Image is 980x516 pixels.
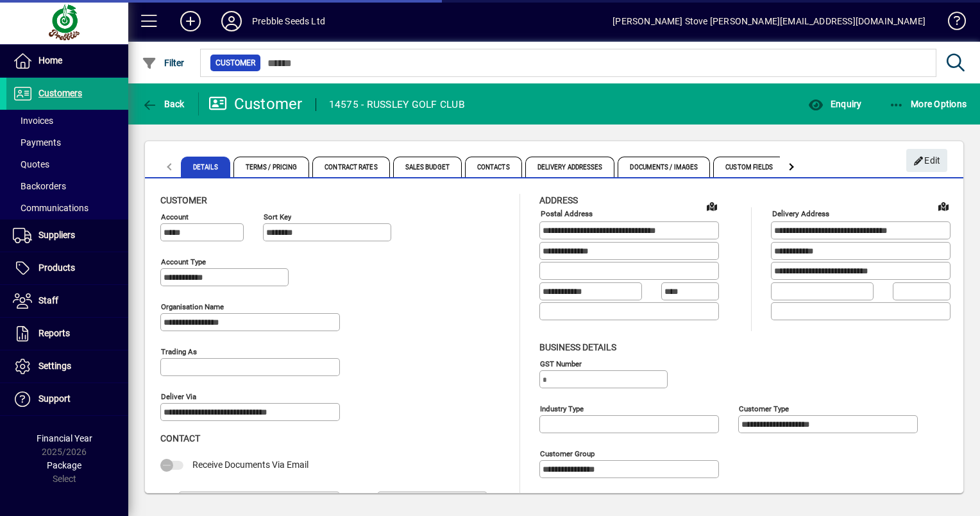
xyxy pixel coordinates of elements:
a: Communications [6,197,128,219]
span: Documents / Images [618,157,710,177]
a: Support [6,383,128,415]
span: Terms / Pricing [233,157,310,177]
span: Customers [38,88,82,98]
a: Home [6,45,128,77]
span: Enquiry [808,99,861,109]
span: Sales Budget [393,157,462,177]
span: Customer [215,56,255,69]
span: Edit [913,150,941,171]
mat-label: Account [161,212,189,221]
a: Staff [6,285,128,317]
span: Financial Year [37,433,92,443]
a: Backorders [6,175,128,197]
span: Communications [13,203,89,213]
button: Filter [139,51,188,74]
button: Profile [211,10,252,33]
a: Quotes [6,153,128,175]
mat-label: Trading as [161,347,197,356]
div: 14575 - RUSSLEY GOLF CLUB [329,94,465,115]
a: Settings [6,350,128,383]
span: Customer [160,195,207,205]
span: Payments [13,137,61,148]
a: Knowledge Base [938,3,964,44]
span: Custom Fields [713,157,785,177]
mat-label: Account Type [161,257,206,266]
span: Suppliers [38,230,75,240]
span: Receive Documents Via Email [192,460,308,470]
button: More Options [886,92,970,116]
span: Backorders [13,181,66,191]
span: Products [38,262,75,273]
span: Contract Rates [312,157,389,177]
div: Customer [208,94,303,114]
button: Back [139,92,188,116]
span: Filter [142,58,185,68]
mat-label: Organisation name [161,302,224,311]
a: View on map [702,196,722,216]
mat-label: GST Number [540,359,582,368]
mat-label: Customer group [540,449,595,458]
div: [PERSON_NAME] Stove [PERSON_NAME][EMAIL_ADDRESS][DOMAIN_NAME] [612,11,925,31]
a: Products [6,252,128,284]
span: Back [142,99,185,109]
span: Support [38,393,71,404]
span: Reports [38,328,70,338]
span: Settings [38,361,71,371]
span: Address [539,195,578,205]
span: More Options [889,99,967,109]
mat-label: Customer type [739,404,789,413]
mat-label: Industry type [540,404,584,413]
span: Delivery Addresses [525,157,615,177]
span: Staff [38,295,58,305]
mat-label: Sort key [264,212,291,221]
a: View on map [933,196,954,216]
span: Contacts [465,157,522,177]
div: Prebble Seeds Ltd [252,11,325,31]
button: Enquiry [805,92,865,116]
span: Package [47,460,81,470]
span: Home [38,55,62,65]
a: Invoices [6,110,128,132]
span: Business details [539,342,616,352]
a: Reports [6,318,128,350]
button: Add [170,10,211,33]
mat-label: Deliver via [161,392,196,401]
button: Edit [906,149,947,172]
span: Invoices [13,116,53,126]
span: Quotes [13,159,49,169]
a: Suppliers [6,219,128,252]
app-page-header-button: Back [128,92,199,116]
span: Details [181,157,230,177]
a: Payments [6,132,128,153]
span: Contact [160,433,200,443]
